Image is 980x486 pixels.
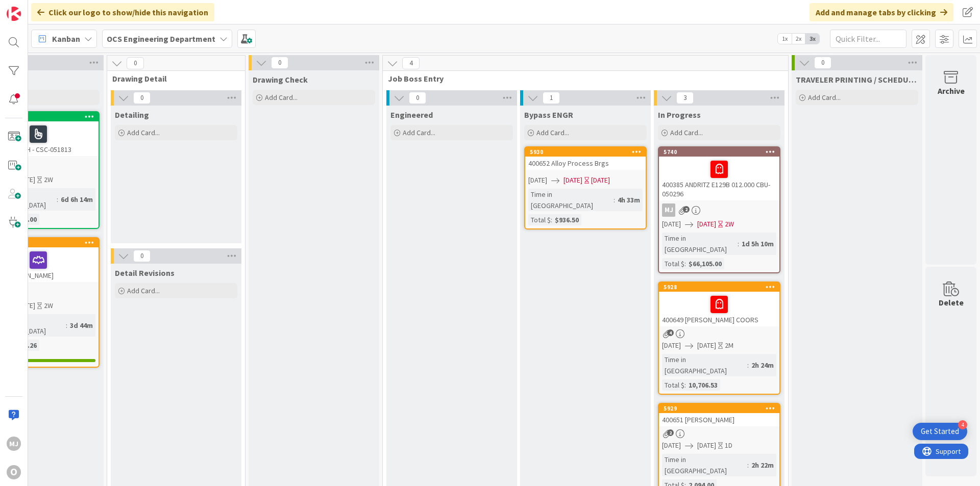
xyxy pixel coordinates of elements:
div: 5928400649 [PERSON_NAME] COORS [659,283,779,326]
span: 0 [133,250,151,262]
img: Visit kanbanzone.com [7,7,21,21]
div: MJ [662,203,675,217]
a: 5930400652 Alloy Process Brgs[DATE][DATE][DATE]Time in [GEOGRAPHIC_DATA]:4h 33mTotal $:$936.50 [524,146,647,229]
span: 2x [792,34,805,44]
div: 400651 [PERSON_NAME] [659,413,779,426]
span: [DATE] [662,219,681,229]
span: Add Card... [536,128,569,137]
span: : [747,360,749,371]
div: 5929 [659,404,779,413]
div: $66,105.00 [686,258,724,269]
span: Engineered [390,110,433,120]
span: 2 [667,429,674,436]
div: 5929 [664,405,779,412]
div: Click our logo to show/hide this navigation [31,3,214,21]
b: OCS Engineering Department [107,34,215,44]
span: Detail Revisions [115,268,175,278]
div: 4h 33m [615,194,643,206]
span: Bypass ENGR [524,110,573,120]
a: 5928400649 [PERSON_NAME] COORS[DATE][DATE]2MTime in [GEOGRAPHIC_DATA]:2h 24mTotal $:10,706.53 [658,282,780,395]
span: Support [21,2,46,14]
div: 2W [44,174,53,185]
div: Time in [GEOGRAPHIC_DATA] [662,233,738,255]
div: Delete [939,296,964,309]
span: [DATE] [697,219,716,229]
div: 5929400651 [PERSON_NAME] [659,404,779,426]
div: 2M [725,340,733,351]
div: 5740 [664,148,779,156]
span: Add Card... [127,286,160,295]
div: 5740400385 ANDRITZ E129B 012.000 CBU- 050296 [659,147,779,200]
div: Time in [GEOGRAPHIC_DATA] [662,454,747,476]
div: 10,706.53 [686,379,720,391]
span: [DATE] [563,175,582,186]
span: [DATE] [528,175,547,186]
span: [DATE] [662,440,681,451]
span: 2 [683,206,690,213]
div: 5928 [664,284,779,291]
a: 5740400385 ANDRITZ E129B 012.000 CBU- 050296MJ[DATE][DATE]2WTime in [GEOGRAPHIC_DATA]:1d 5h 10mTo... [658,146,780,273]
div: Add and manage tabs by clicking [810,3,953,21]
div: Total $ [528,214,551,225]
input: Quick Filter... [830,30,906,48]
div: 2W [44,300,53,311]
div: $936.50 [552,214,581,225]
span: : [684,258,686,269]
div: 5930 [530,148,646,156]
div: 2h 24m [749,360,776,371]
span: 3x [805,34,819,44]
span: : [738,238,739,249]
div: Time in [GEOGRAPHIC_DATA] [662,354,747,376]
div: MJ [7,437,21,451]
div: 3d 44m [67,320,95,331]
div: O [7,465,21,479]
div: 2h 22m [749,459,776,471]
div: MJ [659,203,779,217]
div: [DATE] [591,175,610,186]
span: [DATE] [662,340,681,351]
div: 400652 Alloy Process Brgs [525,157,646,170]
span: 0 [127,57,144,69]
div: 5930400652 Alloy Process Brgs [525,147,646,170]
span: TRAVELER PRINTING / SCHEDULING [796,74,918,85]
div: 400649 [PERSON_NAME] COORS [659,292,779,326]
span: In Progress [658,110,701,120]
span: Drawing Check [253,74,308,85]
span: Add Card... [127,128,160,137]
span: Add Card... [403,128,435,137]
div: 400385 ANDRITZ E129B 012.000 CBU- 050296 [659,157,779,200]
div: Total $ [662,379,684,391]
div: 5928 [659,283,779,292]
span: : [747,459,749,471]
span: [DATE] [697,340,716,351]
div: Archive [938,85,965,97]
div: 1d 5h 10m [739,238,776,249]
span: Drawing Detail [112,73,232,84]
span: 1 [543,92,560,104]
div: 1D [725,440,732,451]
span: 0 [271,57,288,69]
span: Kanban [52,33,80,45]
span: : [66,320,67,331]
span: 1x [778,34,792,44]
span: Add Card... [670,128,703,137]
div: 5740 [659,147,779,157]
span: 4 [667,329,674,336]
span: Add Card... [265,93,298,102]
div: Total $ [662,258,684,269]
span: : [614,194,615,206]
div: Get Started [921,426,959,437]
span: 0 [814,57,831,69]
span: [DATE] [697,440,716,451]
span: Job Boss Entry [388,73,775,84]
div: 4 [958,420,967,429]
span: : [551,214,552,225]
span: 3 [676,92,694,104]
span: : [57,194,58,205]
span: 0 [133,92,151,104]
div: Time in [GEOGRAPHIC_DATA] [528,189,614,211]
span: : [684,379,686,391]
div: 2W [725,219,734,229]
span: 4 [402,57,420,69]
div: 6d 6h 14m [58,194,95,205]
